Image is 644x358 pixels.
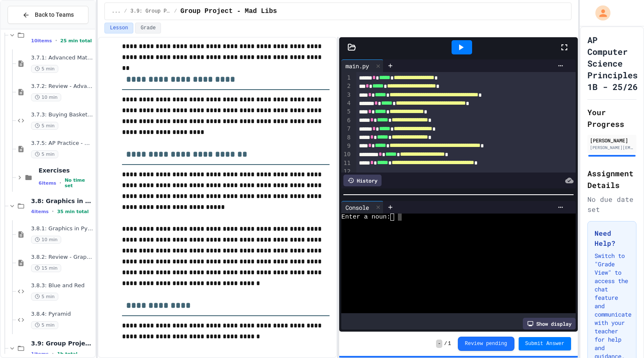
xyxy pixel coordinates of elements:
h3: Need Help? [595,228,629,248]
span: 5 min [31,65,58,73]
span: • [60,180,61,186]
span: • [52,350,54,357]
div: 11 [341,159,352,167]
div: 9 [341,142,352,150]
span: 3.7.2: Review - Advanced Math in Python [31,83,93,90]
div: 5 [341,108,352,116]
span: 3.7.3: Buying Basketballs [31,111,93,118]
span: 10 min [31,236,61,244]
div: Console [341,203,373,212]
div: 3 [341,91,352,99]
span: No time set [65,178,93,188]
span: 3.9: Group Project - Mad Libs [130,8,171,15]
div: 4 [341,99,352,108]
button: Grade [135,23,161,33]
div: Show display [523,318,576,330]
span: Submit Answer [525,340,565,347]
span: 1 items [31,351,49,357]
div: main.py [341,62,373,70]
span: / [124,8,127,15]
button: Lesson [104,23,133,33]
div: 12 [341,167,352,176]
span: 10 items [31,38,52,44]
div: My Account [587,3,613,23]
span: 3.8.3: Blue and Red [31,282,93,289]
span: 5 min [31,293,58,301]
h1: AP Computer Science Principles 1B - 25/26 [587,34,638,93]
h2: Assignment Details [587,167,636,191]
span: 3.8.1: Graphics in Python [31,225,93,232]
span: 35 min total [57,209,88,214]
div: No due date set [587,194,636,214]
div: 8 [341,134,352,142]
span: 5 min [31,150,58,158]
span: 15 min [31,264,61,272]
span: • [55,37,57,44]
span: Enter a noun: [341,214,390,221]
span: 3.8: Graphics in Python [31,197,93,205]
div: 10 [341,150,352,159]
span: 5 min [31,321,58,329]
span: Back to Teams [35,10,74,19]
span: 1h total [57,351,78,357]
span: 25 min total [60,38,92,44]
span: 3.8.2: Review - Graphics in Python [31,254,93,261]
div: 2 [341,82,352,90]
span: - [436,340,442,348]
button: Review pending [458,337,514,351]
div: 1 [341,74,352,82]
span: 3.7.1: Advanced Math in Python [31,54,93,62]
div: History [343,175,382,186]
span: 3.9: Group Project - Mad Libs [31,340,93,347]
span: ... [112,8,121,15]
span: Group Project - Mad Libs [180,6,277,16]
div: 7 [341,125,352,133]
div: [PERSON_NAME] [590,137,634,144]
span: / [444,340,447,347]
span: 6 items [39,180,56,186]
span: 3.8.4: Pyramid [31,311,93,318]
span: 3.7.5: AP Practice - Arithmetic Operators [31,140,93,147]
div: 6 [341,116,352,125]
div: [PERSON_NAME][EMAIL_ADDRESS][DOMAIN_NAME] [590,144,634,151]
span: 4 items [31,209,49,214]
span: • [52,208,54,215]
span: / [174,8,177,15]
span: 10 min [31,93,61,101]
h2: Your Progress [587,106,636,130]
span: Exercises [39,167,93,174]
span: 1 [448,340,451,347]
span: 5 min [31,122,58,130]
